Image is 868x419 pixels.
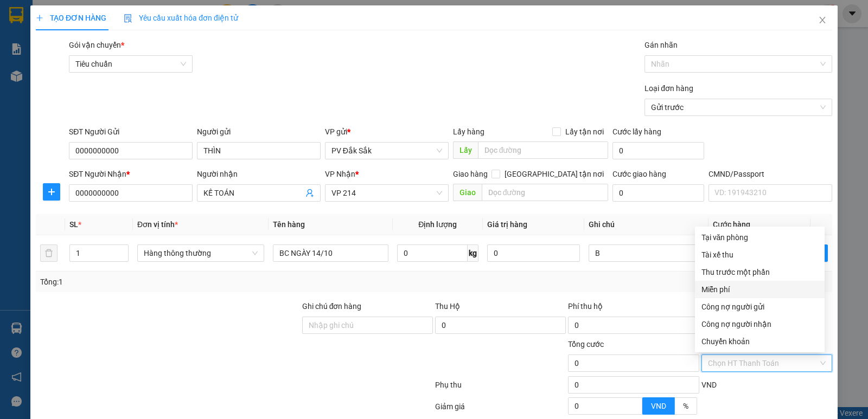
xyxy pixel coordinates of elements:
[487,220,527,229] span: Giá trị hàng
[612,142,704,159] input: Cước lấy hàng
[197,126,321,138] div: Người gửi
[468,244,478,262] span: kg
[701,231,818,243] div: Tại văn phòng
[305,189,314,197] span: user-add
[478,141,609,159] input: Dọc đường
[482,184,609,201] input: Dọc đường
[325,170,355,178] span: VP Nhận
[124,14,132,23] img: icon
[453,127,484,136] span: Lấy hàng
[124,14,238,22] span: Yêu cầu xuất hóa đơn điện tử
[453,141,478,159] span: Lấy
[69,220,78,229] span: SL
[701,381,717,389] span: VND
[453,170,488,178] span: Giao hàng
[302,317,433,334] input: Ghi chú đơn hàng
[568,300,699,317] div: Phí thu hộ
[612,170,666,178] label: Cước giao hàng
[807,5,838,36] button: Close
[818,16,827,24] span: close
[701,301,818,313] div: Công nợ người gửi
[435,302,460,311] span: Thu Hộ
[568,340,604,349] span: Tổng cước
[144,245,258,261] span: Hàng thông thường
[75,56,186,72] span: Tiêu chuẩn
[36,14,106,22] span: TẠO ĐƠN HÀNG
[709,168,832,180] div: CMND/Passport
[701,336,818,347] div: Chuyển khoản
[69,168,193,180] div: SĐT Người Nhận
[612,127,661,136] label: Cước lấy hàng
[36,14,43,22] span: plus
[584,214,709,235] th: Ghi chú
[651,99,826,115] span: Gửi trước
[701,283,818,295] div: Miễn phí
[701,266,818,278] div: Thu trước một phần
[273,220,305,229] span: Tên hàng
[302,302,362,311] label: Ghi chú đơn hàng
[43,183,60,201] button: plus
[561,126,608,138] span: Lấy tận nơi
[69,126,193,138] div: SĐT Người Gửi
[683,402,688,410] span: %
[701,318,818,330] div: Công nợ người nhận
[197,168,321,180] div: Người nhận
[713,220,750,229] span: Cước hàng
[40,244,58,262] button: delete
[500,168,608,180] span: [GEOGRAPHIC_DATA] tận nơi
[651,402,666,410] span: VND
[43,188,60,196] span: plus
[644,84,693,93] label: Loại đơn hàng
[701,249,818,261] div: Tài xế thu
[695,315,825,333] div: Cước gửi hàng sẽ được ghi vào công nợ của người nhận
[434,379,567,398] div: Phụ thu
[644,41,678,49] label: Gán nhãn
[325,126,449,138] div: VP gửi
[487,244,580,262] input: 0
[331,185,442,201] span: VP 214
[612,184,704,202] input: Cước giao hàng
[418,220,457,229] span: Định lượng
[69,41,124,49] span: Gói vận chuyển
[453,184,482,201] span: Giao
[137,220,178,229] span: Đơn vị tính
[273,244,388,262] input: VD: Bàn, Ghế
[695,298,825,315] div: Cước gửi hàng sẽ được ghi vào công nợ của người gửi
[331,143,442,159] span: PV Đắk Sắk
[589,244,704,262] input: Ghi Chú
[40,276,336,288] div: Tổng: 1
